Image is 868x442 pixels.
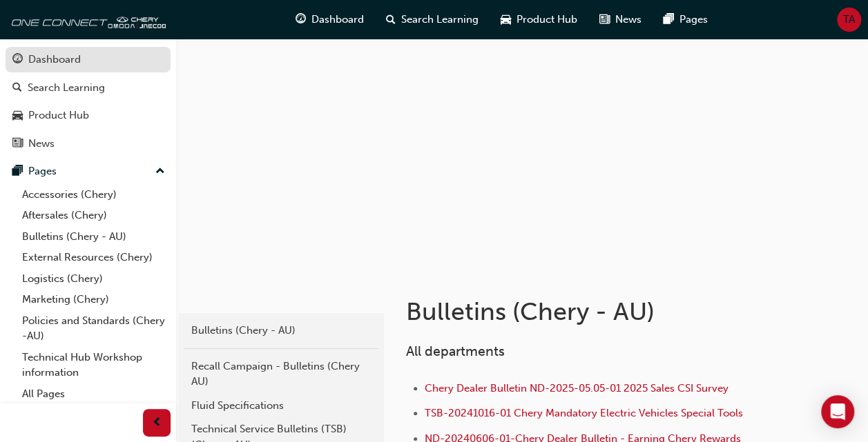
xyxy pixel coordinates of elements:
[653,6,719,34] a: pages-iconPages
[191,323,372,339] div: Bulletins (Chery - AU)
[6,159,171,184] button: Pages
[615,12,642,28] span: News
[12,165,23,178] span: pages-icon
[17,226,171,248] a: Bulletins (Chery - AU)
[17,268,171,290] a: Logistics (Chery)
[17,184,171,205] a: Accessories (Chery)
[17,347,171,383] a: Technical Hub Workshop information
[599,11,610,28] span: news-icon
[17,247,171,268] a: External Resources (Chery)
[6,131,171,157] a: News
[28,163,57,179] div: Pages
[184,354,378,394] a: Recall Campaign - Bulletins (Chery AU)
[425,407,743,419] a: TSB-20241016-01 Chery Mandatory Electric Vehicles Special Tools
[7,6,166,33] img: oneconnect
[28,108,89,123] div: Product Hub
[28,80,105,96] div: Search Learning
[406,297,763,327] h1: Bulletins (Chery - AU)
[12,110,23,122] span: car-icon
[501,11,511,28] span: car-icon
[490,6,588,34] a: car-iconProduct Hub
[401,12,479,28] span: Search Learning
[406,343,505,359] span: All departments
[837,8,861,32] button: TA
[28,52,81,68] div: Dashboard
[17,205,171,226] a: Aftersales (Chery)
[184,319,378,343] a: Bulletins (Chery - AU)
[184,394,378,418] a: Fluid Specifications
[12,82,22,94] span: search-icon
[28,136,55,152] div: News
[843,12,855,28] span: TA
[6,75,171,101] a: Search Learning
[17,310,171,347] a: Policies and Standards (Chery -AU)
[12,138,23,150] span: news-icon
[517,12,577,28] span: Product Hub
[425,382,729,394] a: Chery Dealer Bulletin ND-2025-05.05-01 2025 Sales CSI Survey
[588,6,653,34] a: news-iconNews
[821,395,854,428] div: Open Intercom Messenger
[17,289,171,310] a: Marketing (Chery)
[155,163,165,181] span: up-icon
[6,44,171,159] button: DashboardSearch LearningProduct HubNews
[6,103,171,128] a: Product Hub
[12,54,23,66] span: guage-icon
[664,11,674,28] span: pages-icon
[386,11,396,28] span: search-icon
[284,6,375,34] a: guage-iconDashboard
[311,12,364,28] span: Dashboard
[191,398,372,414] div: Fluid Specifications
[17,383,171,405] a: All Pages
[679,12,708,28] span: Pages
[296,11,306,28] span: guage-icon
[152,414,162,432] span: prev-icon
[375,6,490,34] a: search-iconSearch Learning
[191,359,372,390] div: Recall Campaign - Bulletins (Chery AU)
[6,47,171,72] a: Dashboard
